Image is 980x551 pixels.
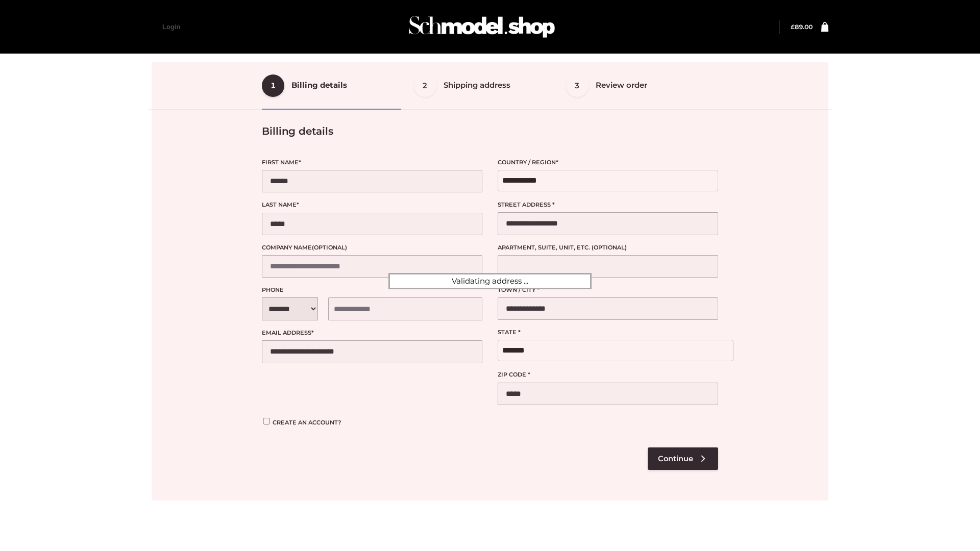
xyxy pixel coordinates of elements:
a: £89.00 [791,23,813,31]
img: Schmodel Admin 964 [405,7,558,47]
span: £ [791,23,795,31]
div: Validating address ... [388,273,592,289]
bdi: 89.00 [791,23,813,31]
a: Login [162,23,180,31]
